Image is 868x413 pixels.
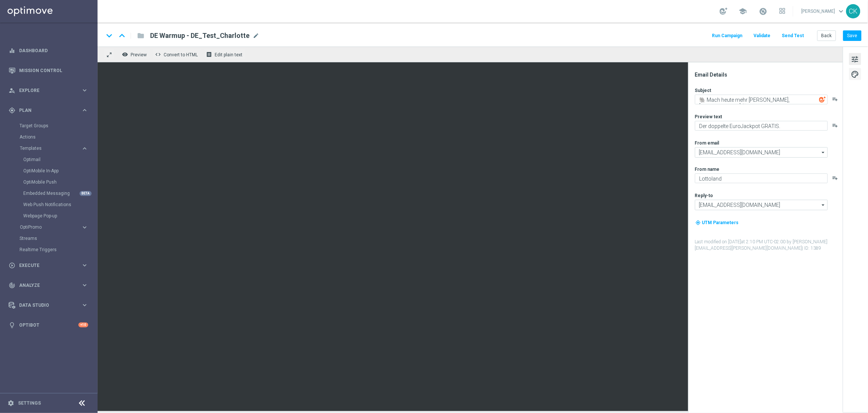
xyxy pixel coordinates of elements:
button: OptiPromo keyboard_arrow_right [20,224,89,230]
span: school [739,7,747,15]
a: Web Push Notifications [23,202,78,208]
span: Explore [19,88,81,93]
button: code Convert to HTML [153,50,201,59]
label: From name [695,166,720,172]
input: Select [695,147,828,158]
div: Templates [20,146,81,151]
i: keyboard_arrow_right [81,87,88,94]
a: OptiMobile In-App [23,168,78,174]
i: my_location [696,220,701,225]
div: Web Push Notifications [23,199,97,210]
a: Optibot [19,315,78,335]
div: Analyze [9,282,81,289]
label: Subject [695,87,712,93]
div: Templates [20,143,97,222]
button: Validate [753,31,772,41]
span: Convert to HTML [164,52,198,57]
span: OptiPromo [20,225,74,229]
span: Validate [754,33,771,38]
button: play_circle_outline Execute keyboard_arrow_right [8,262,89,268]
a: Streams [20,235,78,241]
button: receipt Edit plain text [204,50,246,59]
span: Templates [20,146,74,151]
i: keyboard_arrow_right [81,107,88,114]
i: lightbulb [9,322,15,329]
div: OptiPromo [20,225,81,229]
a: Actions [20,134,78,140]
i: keyboard_arrow_right [81,224,88,231]
button: Send Test [781,31,805,41]
div: Email Details [695,71,842,78]
div: Optimail [23,154,97,165]
div: Explore [9,87,81,94]
button: tune [849,53,861,65]
div: Plan [9,107,81,114]
span: Plan [19,108,81,113]
button: Run Campaign [711,31,744,41]
i: receipt [206,51,212,57]
span: tune [851,54,859,64]
span: UTM Parameters [702,220,739,225]
img: optiGenie.svg [819,96,826,103]
a: Realtime Triggers [20,247,78,253]
span: Execute [19,263,81,268]
span: Edit plain text [215,52,242,57]
i: equalizer [9,47,15,54]
span: keyboard_arrow_down [837,7,845,15]
a: OptiMobile Push [23,179,78,185]
div: Webpage Pop-up [23,210,97,222]
button: playlist_add [832,175,838,181]
i: gps_fixed [9,107,15,114]
label: Reply-to [695,193,713,199]
button: person_search Explore keyboard_arrow_right [8,87,89,93]
div: gps_fixed Plan keyboard_arrow_right [8,107,89,113]
button: playlist_add [832,96,838,102]
i: arrow_drop_down [820,200,827,210]
label: From email [695,140,719,146]
div: Realtime Triggers [20,244,97,255]
button: Save [843,30,862,41]
div: Execute [9,262,81,269]
input: Select [695,200,828,210]
div: Embedded Messaging [23,188,97,199]
div: OptiMobile Push [23,176,97,188]
div: Data Studio [9,302,81,309]
button: Data Studio keyboard_arrow_right [8,302,89,308]
a: Optimail [23,157,78,163]
button: Mission Control [8,68,89,74]
button: equalizer Dashboard [8,48,89,54]
div: BETA [80,191,92,196]
label: Last modified on [DATE] at 2:10 PM UTC-02:00 by [PERSON_NAME][EMAIL_ADDRESS][PERSON_NAME][DOMAIN_... [695,239,842,252]
div: CK [846,4,860,18]
a: Settings [18,401,41,405]
span: Preview [131,52,147,57]
span: Data Studio [19,303,81,307]
div: Target Groups [20,120,97,131]
button: palette [849,68,861,80]
i: track_changes [9,282,15,289]
span: code [155,51,161,57]
div: OptiMobile In-App [23,165,97,176]
i: keyboard_arrow_up [116,30,128,41]
i: settings [8,400,14,407]
button: lightbulb Optibot +10 [8,322,89,328]
span: DE Warmup - DE_Test_Charlotte [150,31,250,40]
a: [PERSON_NAME]keyboard_arrow_down [801,6,846,17]
i: keyboard_arrow_right [81,262,88,269]
button: my_location UTM Parameters [695,219,740,227]
button: Back [817,30,836,41]
i: play_circle_outline [9,262,15,269]
div: Dashboard [9,41,88,60]
button: Templates keyboard_arrow_right [20,145,89,151]
button: track_changes Analyze keyboard_arrow_right [8,282,89,288]
button: playlist_add [832,122,838,128]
